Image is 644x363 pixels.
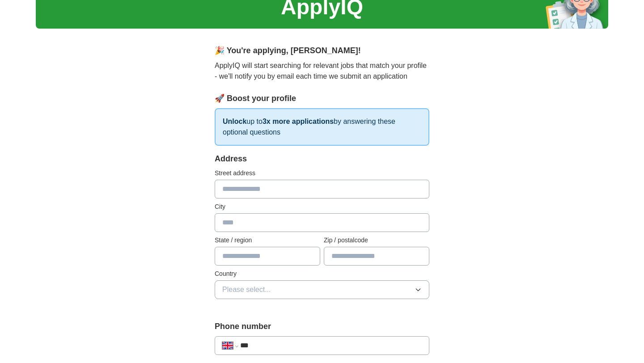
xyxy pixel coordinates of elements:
p: up to by answering these optional questions [215,108,429,146]
label: Street address [215,169,429,178]
label: State / region [215,236,320,245]
label: Phone number [215,321,429,333]
strong: Unlock [223,118,246,125]
div: Address [215,153,429,165]
label: Country [215,269,429,279]
strong: 3x more applications [263,118,334,125]
div: 🚀 Boost your profile [215,93,429,105]
p: ApplyIQ will start searching for relevant jobs that match your profile - we'll notify you by emai... [215,60,429,82]
label: Zip / postalcode [324,236,429,245]
span: Please select... [222,284,271,295]
div: 🎉 You're applying , [PERSON_NAME] ! [215,45,429,57]
label: City [215,202,429,211]
button: Please select... [215,280,429,299]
